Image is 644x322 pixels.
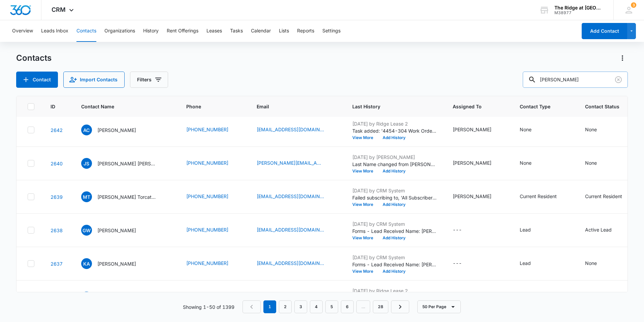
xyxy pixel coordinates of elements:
[186,126,240,134] div: Phone - (970) 371-1406 - Select to Edit Field
[81,258,92,269] span: KA
[81,292,170,302] div: Contact Name - Brandy Hammer & Kathryn Hammer - Select to Edit Field
[279,300,292,313] a: Page 2
[104,20,135,42] button: Organizations
[373,300,388,313] a: Page 28
[81,125,148,135] div: Contact Name - Ashley Chavez - Select to Edit Field
[51,161,63,166] a: Navigate to contact details page for Jackson Schepman & Sophia Rye
[453,193,491,200] div: [PERSON_NAME]
[81,225,148,236] div: Contact Name - Genevieve Wagar - Select to Edit Field
[257,193,324,200] a: [EMAIL_ADDRESS][DOMAIN_NAME]
[81,191,170,202] div: Contact Name - Misael Torcate Perez - Select to Edit Field
[251,20,271,42] button: Calendar
[352,161,437,168] p: Last Name changed from [PERSON_NAME] to [PERSON_NAME] &amp; [PERSON_NAME].
[257,159,336,167] div: Email - Jackson.schepman@gmail.com - Select to Edit Field
[453,126,491,133] div: [PERSON_NAME]
[631,2,636,8] span: 3
[16,72,58,88] button: Add Contact
[97,127,136,134] p: [PERSON_NAME]
[453,159,504,167] div: Assigned To - Davian Urrutia - Select to Edit Field
[391,300,409,313] a: Next Page
[186,260,240,268] div: Phone - (970) 312-1141 - Select to Edit Field
[16,53,52,63] h1: Contacts
[523,72,628,88] input: Search Contacts
[585,103,624,110] span: Contact Status
[81,292,92,302] span: BH
[51,227,63,233] a: Navigate to contact details page for Genevieve Wagar
[378,203,410,207] button: Add History
[257,226,324,233] a: [EMAIL_ADDRESS][DOMAIN_NAME]
[257,159,324,166] a: [PERSON_NAME][EMAIL_ADDRESS][PERSON_NAME][DOMAIN_NAME]
[186,159,240,167] div: Phone - (970) 214-6898 - Select to Edit Field
[310,300,323,313] a: Page 4
[585,226,612,233] div: Active Lead
[322,20,341,42] button: Settings
[352,154,437,161] p: [DATE] by [PERSON_NAME]
[520,159,544,167] div: Contact Type - None - Select to Edit Field
[453,103,494,110] span: Assigned To
[520,226,543,234] div: Contact Type - Lead - Select to Edit Field
[520,260,531,267] div: Lead
[243,300,409,313] nav: Pagination
[352,103,427,110] span: Last History
[325,300,338,313] a: Page 5
[352,194,437,201] p: Failed subscribing to, 'All Subscribers'.
[186,193,228,200] a: [PHONE_NUMBER]
[257,126,324,133] a: [EMAIL_ADDRESS][DOMAIN_NAME]
[294,300,307,313] a: Page 3
[230,20,243,42] button: Tasks
[352,187,437,194] p: [DATE] by CRM System
[81,225,92,236] span: GW
[63,72,125,88] button: Import Contacts
[554,10,604,15] div: account id
[51,103,55,110] span: ID
[81,103,160,110] span: Contact Name
[378,236,410,240] button: Add History
[585,126,597,133] div: None
[520,103,559,110] span: Contact Type
[631,2,636,8] div: notifications count
[453,126,504,134] div: Assigned To - Davian Urrutia - Select to Edit Field
[520,193,557,200] div: Current Resident
[81,258,148,269] div: Contact Name - Kelsey Anderson - Select to Edit Field
[97,193,158,200] p: [PERSON_NAME] Torcate [PERSON_NAME]
[297,20,314,42] button: Reports
[12,20,33,42] button: Overview
[585,193,622,200] div: Current Resident
[186,103,231,110] span: Phone
[206,20,222,42] button: Leases
[130,72,168,88] button: Filters
[183,303,234,311] p: Showing 1-50 of 1399
[341,300,354,313] a: Page 6
[97,227,136,234] p: [PERSON_NAME]
[617,53,628,63] button: Actions
[585,260,609,268] div: Contact Status - None - Select to Edit Field
[51,194,63,200] a: Navigate to contact details page for Misael Torcate Perez
[378,269,410,273] button: Add History
[186,260,228,267] a: [PHONE_NUMBER]
[81,125,92,135] span: AC
[257,193,336,201] div: Email - misealtorcate8@gmail.com - Select to Edit Field
[76,20,96,42] button: Contacts
[417,300,461,313] button: 50 Per Page
[378,169,410,173] button: Add History
[352,254,437,261] p: [DATE] by CRM System
[186,126,228,133] a: [PHONE_NUMBER]
[453,260,462,268] div: ---
[81,158,92,169] span: JS
[352,287,437,294] p: [DATE] by Ridge Lease 2
[554,5,604,10] div: account name
[143,20,159,42] button: History
[453,193,504,201] div: Assigned To - Davian Urrutia - Select to Edit Field
[453,260,474,268] div: Assigned To - - Select to Edit Field
[97,160,158,167] p: [PERSON_NAME] [PERSON_NAME] & [PERSON_NAME]
[585,260,597,267] div: None
[81,191,92,202] span: MT
[613,74,624,85] button: Clear
[51,127,63,133] a: Navigate to contact details page for Ashley Chavez
[257,103,326,110] span: Email
[352,203,378,207] button: View More
[352,120,437,127] p: [DATE] by Ridge Lease 2
[520,159,532,166] div: None
[352,269,378,273] button: View More
[352,127,437,134] p: Task added: '4454-304 Work Order Microwave'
